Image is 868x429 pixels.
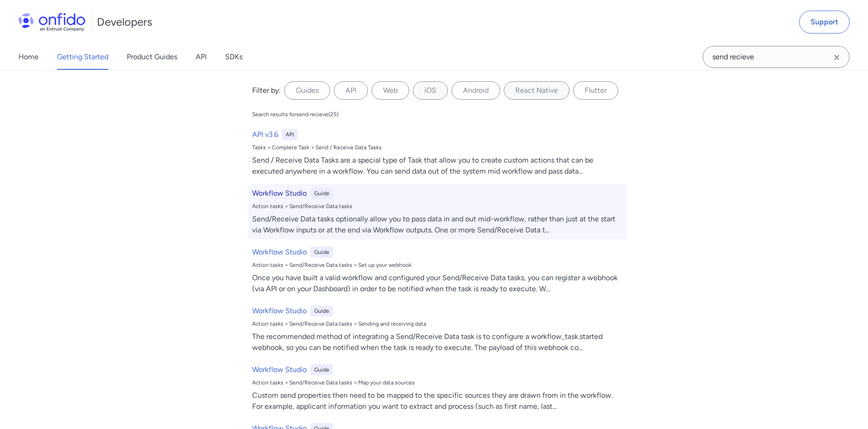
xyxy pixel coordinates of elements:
div: Once you have built a valid workflow and configured your Send/Receive Data tasks, you can registe... [252,272,623,294]
div: Custom send properties then need to be mapped to the specific sources they are drawn from in the ... [252,390,623,412]
div: Guide [310,188,333,199]
label: Guides [284,81,330,100]
div: Guide [310,247,333,258]
a: Getting Started [57,44,108,70]
label: iOS [413,81,448,100]
img: Onfido Logo [18,13,85,31]
label: React Native [504,81,569,100]
div: Send / Receive Data Tasks are a special type of Task that allow you to create custom actions that... [252,155,623,177]
div: Action tasks > Send/Receive Data tasks [252,203,623,210]
h6: Workflow Studio [252,364,307,375]
a: SDKs [225,44,242,70]
div: Search results for send recieve ( 25 ) [252,111,338,118]
label: Android [451,81,500,100]
div: Send/Receive Data tasks optionally allow you to pass data in and out mid-workflow, rather than ju... [252,214,623,236]
div: Guide [310,364,333,375]
h6: Workflow Studio [252,188,307,199]
svg: Clear search field button [831,52,842,63]
a: Home [18,44,39,70]
div: The recommended method of integrating a Send/Receive Data task is to configure a workflow_task.st... [252,331,623,353]
h6: Workflow Studio [252,247,307,258]
label: Flutter [573,81,618,100]
a: API v3.6APITasks > Complete Task > Send / Receive Data TasksSend / Receive Data Tasks are a speci... [248,125,627,181]
a: Support [799,11,850,34]
h6: Workflow Studio [252,305,307,316]
div: Action tasks > Send/Receive Data tasks > Sending and receiving data [252,320,623,327]
h6: API v3.6 [252,129,278,140]
input: Onfido search input field [703,46,850,68]
div: Guide [310,305,333,316]
div: Tasks > Complete Task > Send / Receive Data Tasks [252,144,623,151]
div: Filter by: [252,85,281,96]
label: Web [372,81,409,100]
a: Workflow StudioGuideAction tasks > Send/Receive Data tasksSend/Receive Data tasks optionally allo... [248,184,627,239]
a: Product Guides [127,44,177,70]
div: Action tasks > Send/Receive Data tasks > Set up your webhook [252,261,623,269]
div: Action tasks > Send/Receive Data tasks > Map your data sources [252,379,623,386]
a: Workflow StudioGuideAction tasks > Send/Receive Data tasks > Map your data sourcesCustom send pro... [248,361,627,416]
a: API [196,44,207,70]
div: API [282,129,298,140]
a: Workflow StudioGuideAction tasks > Send/Receive Data tasks > Sending and receiving dataThe recomm... [248,302,627,357]
label: API [334,81,368,100]
h1: Developers [97,15,152,29]
a: Workflow StudioGuideAction tasks > Send/Receive Data tasks > Set up your webhookOnce you have bui... [248,243,627,298]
